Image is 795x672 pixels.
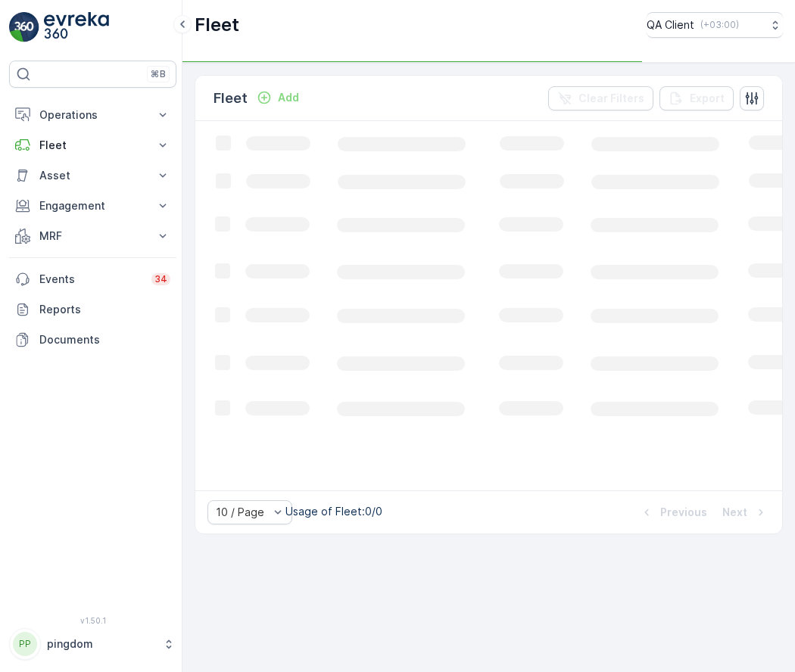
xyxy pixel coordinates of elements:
[214,88,248,109] p: Fleet
[9,616,176,625] span: v 1.50.1
[647,17,694,33] p: QA Client
[638,503,709,521] button: Previous
[39,138,146,153] p: Fleet
[47,636,155,652] p: pingdom
[660,505,707,520] p: Previous
[39,272,142,287] p: Events
[251,89,305,107] button: Add
[39,302,170,317] p: Reports
[154,273,167,285] p: 34
[721,503,770,521] button: Next
[690,91,725,106] p: Export
[9,191,176,221] button: Engagement
[9,12,39,42] img: logo
[39,198,146,213] p: Engagement
[9,325,176,355] a: Documents
[9,264,176,294] a: Events34
[39,168,146,183] p: Asset
[151,68,166,80] p: ⌘B
[548,86,653,110] button: Clear Filters
[9,100,176,130] button: Operations
[647,12,783,38] button: QA Client(+03:00)
[285,504,382,519] p: Usage of Fleet : 0/0
[39,229,146,244] p: MRF
[13,632,37,656] div: PP
[44,12,109,42] img: logo_light-DOdMpM7g.png
[278,90,299,105] p: Add
[39,332,170,347] p: Documents
[9,130,176,160] button: Fleet
[722,505,747,520] p: Next
[9,628,176,660] button: PPpingdom
[659,86,734,110] button: Export
[700,19,739,31] p: ( +03:00 )
[9,221,176,251] button: MRF
[578,91,644,106] p: Clear Filters
[195,13,239,37] p: Fleet
[9,294,176,325] a: Reports
[39,107,146,123] p: Operations
[9,160,176,191] button: Asset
